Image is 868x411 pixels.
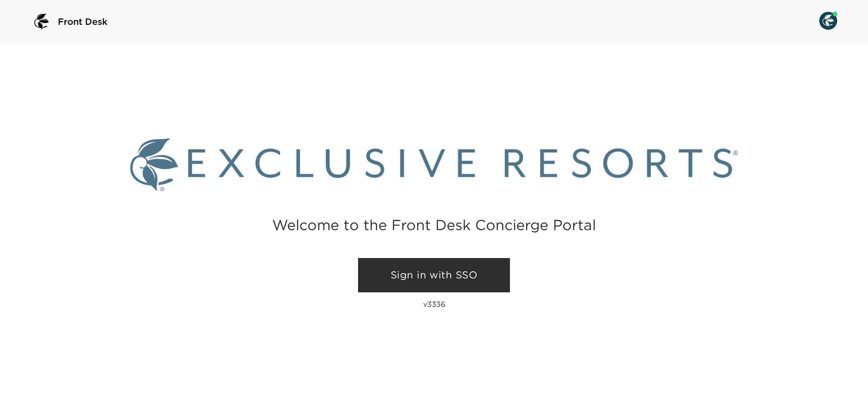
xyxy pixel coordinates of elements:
h2: Welcome to the Front Desk Concierge Portal [272,218,596,232]
p: v3336 [423,300,445,309]
img: User [819,12,837,30]
a: Sign in with SSO [358,258,510,292]
img: Exclusive Resorts logo [130,139,738,191]
span: Front Desk [58,15,108,28]
img: logo [31,11,52,32]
